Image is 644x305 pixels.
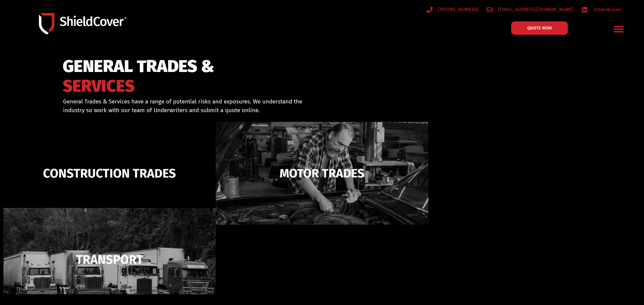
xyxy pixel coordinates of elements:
a: [EMAIL_ADDRESS][DOMAIN_NAME] [487,5,574,14]
p: General Trades & Services have a range of potential risks and exposures. We understand the indust... [63,97,313,115]
span: QUOTE NOW [527,26,552,30]
a: [PHONE_NUMBER] [427,5,479,14]
a: /shieldcover [582,5,622,14]
span: [EMAIL_ADDRESS][DOMAIN_NAME] [496,5,573,14]
span: GENERAL TRADES & [63,60,214,73]
img: Shield-Cover-Underwriting-Australia-logo-full [39,13,126,34]
span: [PHONE_NUMBER] [436,5,478,14]
a: QUOTE NOW [511,21,568,35]
div: Menu Toggle [611,21,627,37]
span: /shieldcover [591,5,622,14]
